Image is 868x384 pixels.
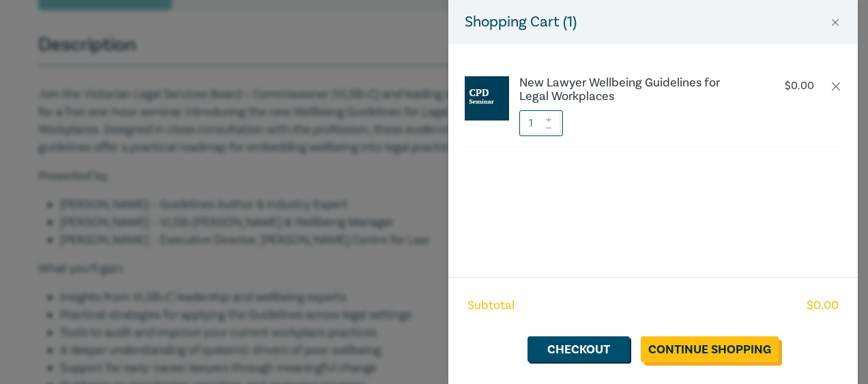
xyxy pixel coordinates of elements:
[807,297,839,315] span: $ 0.00
[829,16,841,29] button: Close
[527,336,630,362] a: Checkout
[519,76,746,103] a: New Lawyer Wellbeing Guidelines for Legal Workplaces
[465,76,509,121] img: CPD%20Seminar.jpg
[785,80,814,93] p: $ 0.00
[519,110,563,136] input: 1
[465,11,577,33] h5: Shopping Cart ( 1 )
[467,297,515,315] span: Subtotal
[641,336,779,362] a: Continue Shopping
